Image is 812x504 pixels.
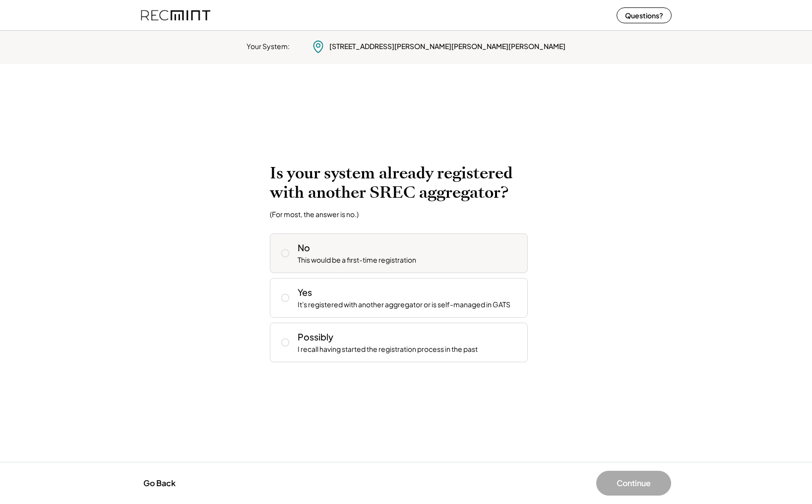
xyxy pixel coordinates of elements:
[298,331,333,343] div: Possibly
[247,42,290,52] div: Your System:
[298,241,310,254] div: No
[141,2,210,28] img: recmint-logotype%403x%20%281%29.jpeg
[596,471,671,496] button: Continue
[329,42,565,52] div: [STREET_ADDRESS][PERSON_NAME][PERSON_NAME][PERSON_NAME]
[298,344,478,354] div: I recall having started the registration process in the past
[298,255,416,265] div: This would be a first-time registration
[270,210,359,219] div: (For most, the answer is no.)
[140,472,179,494] button: Go Back
[298,286,312,298] div: Yes
[298,300,510,310] div: It's registered with another aggregator or is self-managed in GATS
[270,164,543,202] h2: Is your system already registered with another SREC aggregator?
[617,7,672,23] button: Questions?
